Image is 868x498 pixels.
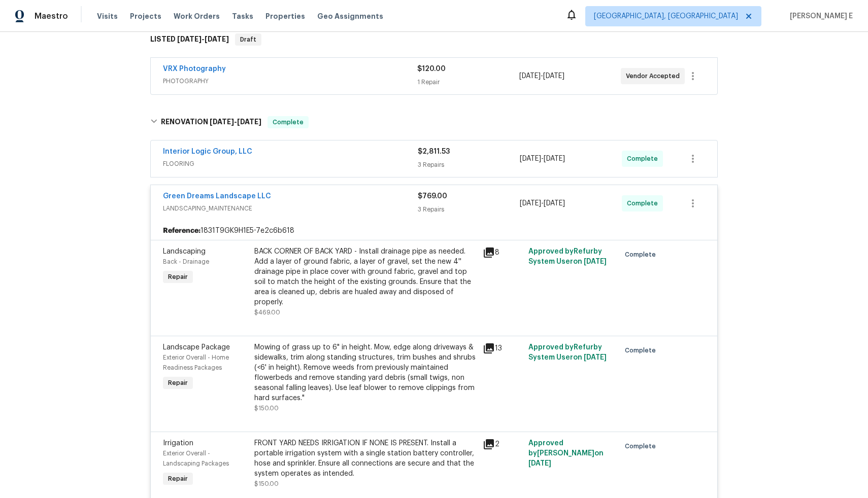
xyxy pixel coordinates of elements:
[164,272,192,282] span: Repair
[163,344,230,351] span: Landscape Package
[254,342,477,403] div: Mowing of grass up to 6" in height. Mow, edge along driveways & sidewalks, trim along standing st...
[163,148,252,155] a: Interior Logic Group, LLC
[97,11,118,21] span: Visits
[528,248,607,265] span: Approved by Refurby System User on
[163,203,418,214] span: LANDSCAPING_MAINTENANCE
[163,193,271,200] a: Green Dreams Landscape LLC
[163,440,193,447] span: Irrigation
[417,65,446,73] span: $120.00
[626,71,684,81] span: Vendor Accepted
[544,155,565,162] span: [DATE]
[254,481,279,487] span: $150.00
[164,474,192,484] span: Repair
[483,342,522,354] div: 13
[174,11,220,21] span: Work Orders
[625,441,660,451] span: Complete
[177,35,229,43] span: -
[520,155,541,162] span: [DATE]
[418,193,447,200] span: $769.00
[210,118,261,125] span: -
[265,11,305,21] span: Properties
[520,198,565,208] span: -
[528,440,604,467] span: Approved by [PERSON_NAME] on
[163,450,229,467] span: Exterior Overall - Landscaping Packages
[519,73,541,80] span: [DATE]
[627,198,662,208] span: Complete
[317,11,383,21] span: Geo Assignments
[236,34,260,45] span: Draft
[163,354,229,371] span: Exterior Overall - Home Readiness Packages
[237,118,261,125] span: [DATE]
[163,65,226,73] a: VRX Photography
[418,160,520,170] div: 3 Repairs
[254,309,280,315] span: $469.00
[584,258,607,265] span: [DATE]
[520,200,541,207] span: [DATE]
[625,345,660,355] span: Complete
[163,248,206,255] span: Landscaping
[163,226,201,236] b: Reference:
[483,438,522,450] div: 2
[483,246,522,259] div: 8
[584,354,607,361] span: [DATE]
[418,148,450,155] span: $2,811.53
[150,33,229,46] h6: LISTED
[627,154,662,164] span: Complete
[163,259,209,265] span: Back - Drainage
[528,460,551,467] span: [DATE]
[35,11,68,21] span: Maestro
[210,118,234,125] span: [DATE]
[147,23,721,56] div: LISTED [DATE]-[DATE]Draft
[254,438,477,479] div: FRONT YARD NEEDS IRRIGATION IF NONE IS PRESENT. Install a portable irrigation system with a singl...
[269,117,308,127] span: Complete
[232,13,253,20] span: Tasks
[254,405,279,411] span: $150.00
[544,200,565,207] span: [DATE]
[163,76,417,86] span: PHOTOGRAPHY
[418,204,520,215] div: 3 Repairs
[543,73,564,80] span: [DATE]
[594,11,738,21] span: [GEOGRAPHIC_DATA], [GEOGRAPHIC_DATA]
[147,106,721,138] div: RENOVATION [DATE]-[DATE]Complete
[625,250,660,260] span: Complete
[519,71,564,81] span: -
[205,35,229,43] span: [DATE]
[520,154,565,164] span: -
[164,378,192,388] span: Repair
[130,11,161,21] span: Projects
[254,246,477,307] div: BACK CORNER OF BACK YARD - Install drainage pipe as needed. Add a layer of ground fabric, a layer...
[163,159,418,169] span: FLOORING
[151,222,717,240] div: 1831T9GK9H1E5-7e2c6b618
[161,116,261,128] h6: RENOVATION
[177,35,202,43] span: [DATE]
[528,344,607,361] span: Approved by Refurby System User on
[417,77,519,87] div: 1 Repair
[786,11,853,21] span: [PERSON_NAME] E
